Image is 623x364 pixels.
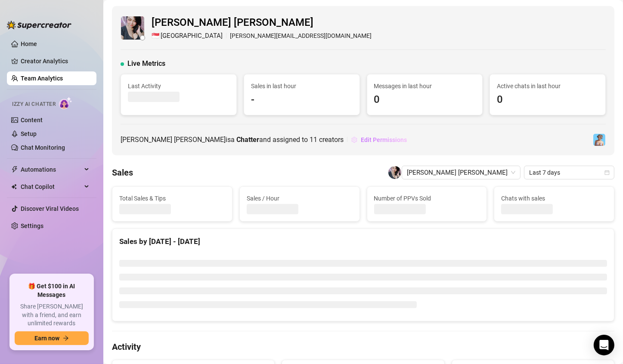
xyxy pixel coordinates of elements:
[161,31,223,41] span: [GEOGRAPHIC_DATA]
[361,136,407,143] span: Edit Permissions
[15,302,89,328] span: Share [PERSON_NAME] with a friend, and earn unlimited rewards
[152,15,372,31] span: [PERSON_NAME] [PERSON_NAME]
[247,194,353,203] span: Sales / Hour
[152,31,160,41] span: 🇸🇬
[374,92,476,108] span: 0
[236,136,259,144] b: Chatter
[604,170,610,175] span: calendar
[21,180,82,194] span: Chat Copilot
[21,205,79,212] a: Discover Viral Videos
[374,81,476,91] span: Messages in last hour
[12,100,56,108] span: Izzy AI Chatter
[21,75,63,82] a: Team Analytics
[11,166,18,173] span: thunderbolt
[388,166,401,179] img: Shahani Villareal
[497,92,598,108] span: 0
[21,117,43,123] a: Content
[112,341,614,353] h4: Activity
[121,134,344,145] span: [PERSON_NAME] [PERSON_NAME] is a and assigned to creators
[63,335,69,341] span: arrow-right
[593,134,605,146] img: Vanessa
[119,194,225,203] span: Total Sales & Tips
[21,163,82,176] span: Automations
[21,130,37,137] a: Setup
[21,222,43,229] a: Settings
[15,331,89,345] button: Earn nowarrow-right
[251,81,353,91] span: Sales in last hour
[7,21,71,29] img: logo-BBDzfeDw.svg
[127,59,165,69] span: Live Metrics
[112,167,133,179] h4: Sales
[119,236,607,247] div: Sales by [DATE] - [DATE]
[59,97,72,109] img: AI Chatter
[128,81,229,91] span: Last Activity
[152,31,372,41] div: [PERSON_NAME][EMAIL_ADDRESS][DOMAIN_NAME]
[594,335,614,355] div: Open Intercom Messenger
[529,166,609,179] span: Last 7 days
[34,335,59,342] span: Earn now
[251,92,353,108] span: -
[21,54,90,68] a: Creator Analytics
[11,184,17,190] img: Chat Copilot
[374,194,480,203] span: Number of PPVs Sold
[497,81,598,91] span: Active chats in last hour
[351,137,357,143] span: setting
[407,166,515,179] span: Shahani Villareal
[21,144,65,151] a: Chat Monitoring
[310,136,317,144] span: 11
[15,282,89,299] span: 🎁 Get $100 in AI Messages
[501,194,607,203] span: Chats with sales
[121,16,144,40] img: Shahani Villareal
[21,40,37,47] a: Home
[351,133,407,147] button: Edit Permissions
